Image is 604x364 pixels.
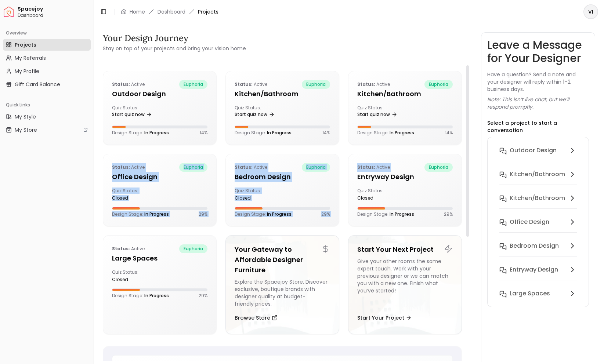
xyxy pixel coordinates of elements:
span: euphoria [424,80,453,89]
div: Quiz Status: [357,105,402,120]
button: Bedroom design [493,239,583,262]
div: Quiz Status: [357,188,402,201]
h6: Outdoor design [510,146,557,155]
p: Note: This isn’t live chat, but we’ll respond promptly. [487,96,589,110]
a: Dashboard [158,8,185,15]
b: Status: [112,245,130,252]
p: active [112,80,145,89]
p: Design Stage: [235,130,292,136]
span: In Progress [144,130,169,136]
h5: Outdoor design [112,89,207,99]
p: Design Stage: [112,211,169,217]
span: In Progress [390,211,414,217]
b: Status: [112,81,130,87]
h5: Your Gateway to Affordable Designer Furniture [235,244,330,275]
div: closed [112,195,157,201]
div: Quiz Status: [112,269,157,283]
span: My Store [15,126,37,134]
a: Home [130,8,145,15]
p: Design Stage: [112,293,169,299]
button: Browse Store [235,310,278,325]
h6: entryway design [510,265,558,274]
div: Quiz Status: [112,188,157,201]
p: active [112,163,145,172]
button: VI [583,4,598,19]
h3: Leave a Message for Your Designer [487,39,589,65]
button: Large Spaces [493,286,583,301]
h3: Your Design Journey [103,32,246,44]
h5: Kitchen/Bathroom [357,89,453,99]
p: 14 % [445,130,453,136]
a: My Referrals [3,52,91,64]
h6: Office design [510,218,549,226]
span: VI [584,5,597,18]
span: In Progress [144,292,169,299]
button: Start Your Project [357,310,412,325]
a: Gift Card Balance [3,79,91,90]
div: closed [112,277,157,283]
h6: Kitchen/Bathroom [510,194,565,203]
span: euphoria [179,80,207,89]
p: 14 % [322,130,330,136]
p: 14 % [200,130,207,136]
b: Status: [357,81,375,87]
a: My Store [3,124,91,136]
div: Quick Links [3,99,91,111]
p: active [235,163,267,172]
p: Design Stage: [357,211,414,217]
h6: Bedroom design [510,241,559,250]
span: My Profile [15,68,39,75]
div: Quiz Status: [235,105,279,120]
h5: Start Your Next Project [357,244,453,255]
h6: Large Spaces [510,289,550,298]
p: active [357,163,390,172]
h5: Large Spaces [112,253,207,263]
span: In Progress [267,211,292,217]
p: active [235,80,267,89]
span: euphoria [179,163,207,172]
a: Your Gateway to Affordable Designer FurnitureExplore the Spacejoy Store. Discover exclusive, bout... [225,235,339,334]
p: Design Stage: [357,130,414,136]
span: In Progress [267,130,292,136]
button: Outdoor design [493,143,583,167]
button: Kitchen/Bathroom [493,167,583,191]
span: My Referrals [15,54,46,62]
p: 29 % [321,211,330,217]
p: Have a question? Send a note and your designer will reply within 1–2 business days. [487,71,589,93]
span: euphoria [179,244,207,253]
div: closed [235,195,279,201]
button: Kitchen/Bathroom [493,191,583,215]
p: 29 % [199,211,207,217]
h5: Office design [112,172,207,182]
a: Start quiz now [357,109,397,120]
button: entryway design [493,262,583,286]
span: Dashboard [18,12,91,18]
p: Select a project to start a conversation [487,119,589,134]
span: Projects [15,41,36,48]
div: closed [357,195,402,201]
div: Quiz Status: [235,188,279,201]
a: Projects [3,39,91,51]
div: Explore the Spacejoy Store. Discover exclusive, boutique brands with designer quality at budget-f... [235,278,330,307]
small: Stay on top of your projects and bring your vision home [103,45,246,52]
span: Projects [198,8,218,15]
a: Start quiz now [112,109,152,120]
button: Office design [493,215,583,239]
p: 29 % [199,293,207,299]
p: 29 % [444,211,453,217]
img: Spacejoy Logo [4,7,14,17]
div: Quiz Status: [112,105,157,120]
div: Overview [3,27,91,39]
h5: entryway design [357,172,453,182]
span: euphoria [302,163,330,172]
span: Gift Card Balance [15,81,60,88]
span: euphoria [424,163,453,172]
nav: breadcrumb [121,8,218,15]
p: active [357,80,390,89]
a: My Profile [3,65,91,77]
a: Start quiz now [235,109,275,120]
p: active [112,244,145,253]
a: My Style [3,111,91,123]
a: Start Your Next ProjectGive your other rooms the same expert touch. Work with your previous desig... [348,235,462,334]
span: In Progress [390,130,414,136]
